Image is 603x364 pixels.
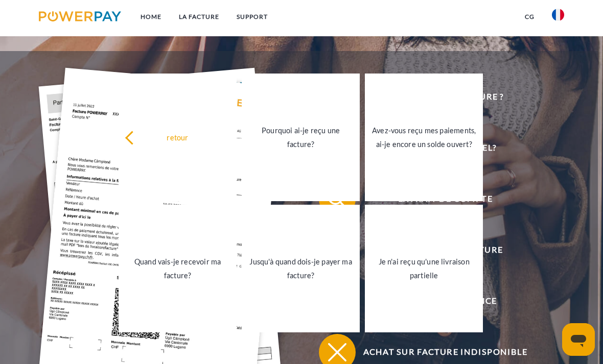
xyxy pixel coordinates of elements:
[319,283,558,320] button: Centre d'assistance
[228,8,276,26] a: Support
[319,130,558,166] button: Recevoir un rappel?
[319,79,558,115] button: Recevoir une facture ?
[371,255,477,282] div: Je n'ai reçu qu'une livraison partielle
[552,9,564,21] img: fr
[170,8,228,26] a: LA FACTURE
[332,181,558,217] span: Extrait de compte
[39,11,121,21] img: logo-powerpay.svg
[125,255,230,282] div: Quand vais-je recevoir ma facture?
[365,74,483,201] a: Avez-vous reçu mes paiements, ai-je encore un solde ouvert?
[248,255,354,282] div: Jusqu'à quand dois-je payer ma facture?
[332,130,558,166] span: Recevoir un rappel?
[319,232,558,269] button: Contestation Facture
[371,124,477,151] div: Avez-vous reçu mes paiements, ai-je encore un solde ouvert?
[332,232,558,269] span: Contestation Facture
[125,130,230,144] div: retour
[516,8,543,26] a: CG
[332,283,558,320] span: Centre d'assistance
[248,124,354,151] div: Pourquoi ai-je reçu une facture?
[319,181,558,217] button: Extrait de compte
[332,79,558,115] span: Recevoir une facture ?
[132,8,170,26] a: Home
[562,323,595,356] iframe: Bouton de lancement de la fenêtre de messagerie
[326,341,349,364] img: qb_close.svg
